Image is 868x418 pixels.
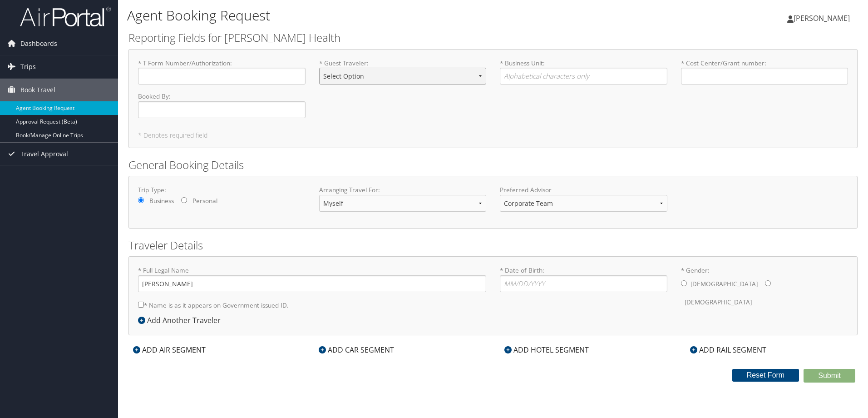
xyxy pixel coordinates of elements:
label: Preferred Advisor [500,185,667,194]
h2: Reporting Fields for [PERSON_NAME] Health [128,30,858,45]
label: * Name is as it appears on Government issued ID. [138,297,289,313]
input: * Name is as it appears on Government issued ID. [138,302,144,308]
input: * Gender:[DEMOGRAPHIC_DATA][DEMOGRAPHIC_DATA] [681,280,687,286]
input: * Business Unit: [500,68,667,85]
div: ADD AIR SEGMENT [128,344,210,355]
label: Trip Type: [138,185,306,194]
select: * Guest Traveler: [319,68,487,85]
span: Dashboards [20,32,57,55]
label: * T Form Number/Authorization : [138,59,306,85]
label: Booked By : [138,92,306,118]
label: * Guest Traveler : [319,59,487,92]
h5: * Denotes required field [138,132,848,139]
h2: General Booking Details [128,157,858,173]
input: * Full Legal Name [138,275,486,292]
input: Booked By: [138,101,306,118]
h1: Agent Booking Request [127,6,615,25]
img: airportal-logo.png [20,6,111,27]
label: [DEMOGRAPHIC_DATA] [690,275,758,293]
button: Reset Form [732,369,799,382]
button: Submit [804,369,855,383]
input: * T Form Number/Authorization: [138,68,306,85]
label: * Cost Center/Grant number : [681,59,848,85]
label: * Gender: [681,266,848,311]
input: * Cost Center/Grant number: [681,68,848,85]
label: Business [149,196,174,205]
label: * Full Legal Name [138,266,486,292]
span: Trips [20,55,36,78]
label: * Business Unit : [500,59,667,85]
label: Personal [192,196,217,205]
a: [PERSON_NAME] [787,5,859,32]
h2: Traveler Details [128,238,858,253]
label: * Date of Birth: [500,266,667,292]
label: [DEMOGRAPHIC_DATA] [685,294,752,311]
span: Travel Approval [20,143,68,165]
div: ADD RAIL SEGMENT [686,344,771,355]
span: [PERSON_NAME] [794,13,850,23]
span: Book Travel [20,79,55,101]
div: ADD CAR SEGMENT [314,344,399,355]
label: Arranging Travel For: [319,185,487,194]
input: * Date of Birth: [500,275,667,292]
div: ADD HOTEL SEGMENT [500,344,593,355]
input: * Gender:[DEMOGRAPHIC_DATA][DEMOGRAPHIC_DATA] [765,280,771,286]
div: Add Another Traveler [138,315,225,326]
